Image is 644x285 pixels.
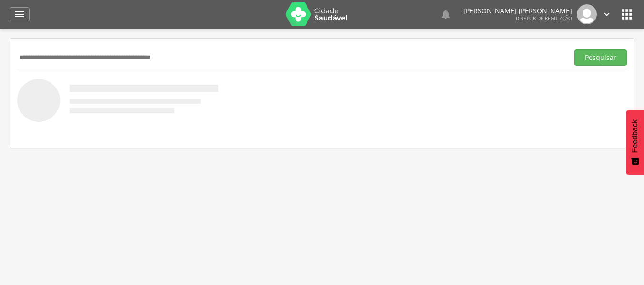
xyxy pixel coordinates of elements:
[440,4,451,24] a: 
[516,15,572,21] span: Diretor de regulação
[440,9,451,20] i: 
[626,110,644,175] button: Feedback - Mostrar pesquisa
[574,49,627,66] button: Pesquisar
[602,9,612,20] i: 
[10,7,30,21] a: 
[631,119,639,153] span: Feedback
[14,9,25,20] i: 
[463,8,572,14] p: [PERSON_NAME] [PERSON_NAME]
[602,4,612,24] a: 
[619,7,634,22] i: 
